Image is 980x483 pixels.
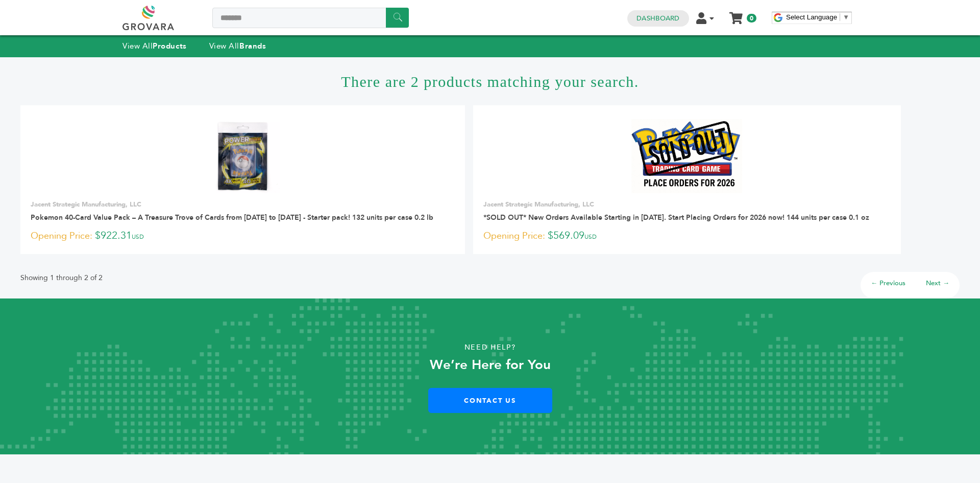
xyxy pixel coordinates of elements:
[212,8,409,28] input: Search a product or brand...
[31,228,455,244] p: $922.31
[132,233,144,241] span: USD
[49,340,931,355] p: Need Help?
[483,200,891,209] p: Jacent Strategic Manufacturing, LLC
[153,41,186,51] strong: Products
[239,41,266,51] strong: Brands
[31,229,92,243] span: Opening Price:
[31,213,433,222] a: Pokemon 40-Card Value Pack – A Treasure Trove of Cards from [DATE] to [DATE] - Starter pack! 132 ...
[20,57,960,105] h1: There are 2 products matching your search.
[786,13,837,21] span: Select Language
[209,41,266,51] a: View AllBrands
[926,279,949,288] a: Next →
[730,9,742,20] a: My Cart
[584,233,597,241] span: USD
[786,13,849,21] a: Select Language​
[636,14,679,23] a: Dashboard
[483,228,891,244] p: $569.09
[747,14,756,22] span: 0
[206,119,280,193] img: Pokemon 40-Card Value Pack – A Treasure Trove of Cards from 1996 to 2024 - Starter pack! 132 unit...
[428,388,552,413] a: Contact Us
[843,13,849,21] span: ▼
[631,119,742,193] img: *SOLD OUT* New Orders Available Starting in 2026. Start Placing Orders for 2026 now! 144 units pe...
[840,13,840,21] span: ​
[122,41,187,51] a: View AllProducts
[483,229,545,243] span: Opening Price:
[483,213,869,222] a: *SOLD OUT* New Orders Available Starting in [DATE]. Start Placing Orders for 2026 now! 144 units ...
[20,272,103,284] p: Showing 1 through 2 of 2
[430,356,551,374] strong: We’re Here for You
[871,279,905,288] a: ← Previous
[31,200,455,209] p: Jacent Strategic Manufacturing, LLC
